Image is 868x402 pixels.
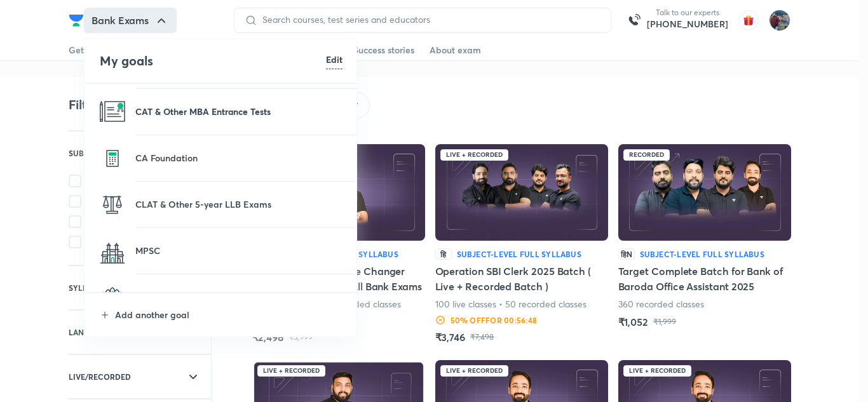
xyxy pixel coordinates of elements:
h4: My goals [100,51,326,70]
img: CA Foundation [100,145,125,171]
img: MPSC [100,238,125,264]
img: CAT & Other MBA Entrance Tests [100,99,125,124]
p: Rajasthan State Exams [135,290,342,304]
p: CLAT & Other 5-year LLB Exams [135,198,342,211]
p: CAT & Other MBA Entrance Tests [135,105,342,118]
p: MPSC [135,244,342,257]
h6: Edit [326,53,342,66]
img: Rajasthan State Exams [100,285,125,310]
p: Add another goal [115,308,342,321]
img: CLAT & Other 5-year LLB Exams [100,192,125,217]
p: CA Foundation [135,151,342,164]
